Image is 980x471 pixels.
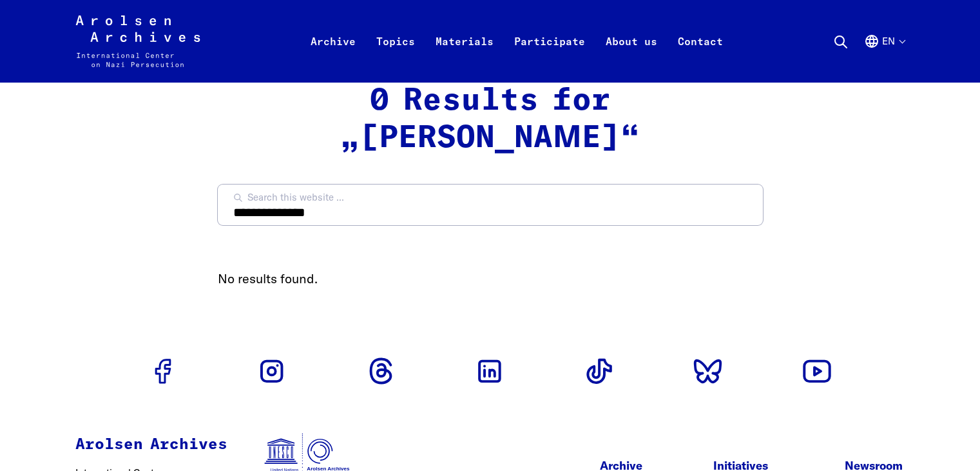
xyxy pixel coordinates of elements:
a: Go to Tiktok profile [579,350,620,392]
a: Materials [425,31,504,83]
a: Go to Youtube profile [796,350,838,392]
p: No results found. [218,269,763,288]
a: Contact [668,31,733,83]
a: Go to Linkedin profile [469,350,510,392]
a: Archive [300,31,366,83]
a: Topics [366,31,425,83]
a: Participate [504,31,595,83]
h2: 0 Results for „[PERSON_NAME]“ [218,83,763,157]
strong: Arolsen Archives [75,437,227,452]
a: Go to Instagram profile [251,350,293,392]
a: Go to Bluesky profile [687,350,729,392]
a: About us [595,31,668,83]
button: English, language selection [864,34,905,80]
a: Go to Facebook profile [142,350,184,392]
a: Go to Threads profile [360,350,401,392]
nav: Primary [300,15,733,67]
